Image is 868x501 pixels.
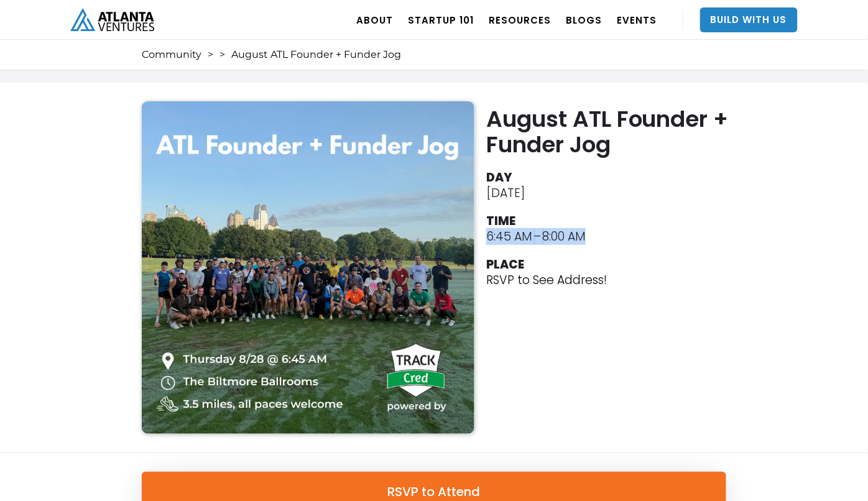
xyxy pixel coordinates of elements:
h2: August ATL Founder + Funder Jog [486,106,732,157]
div: 6:45 AM [486,229,532,244]
div: – [533,229,541,244]
div: 8:00 AM [542,229,586,244]
p: RSVP to See Address! [486,272,607,288]
div: [DATE] [486,185,525,201]
div: DAY [486,170,512,185]
a: EVENTS [617,2,657,37]
a: BLOGS [566,2,602,37]
div: > [208,48,213,61]
a: RESOURCES [489,2,551,37]
div: PLACE [486,257,524,272]
a: Community [142,48,201,61]
div: August ATL Founder + Funder Jog [231,48,401,61]
a: ABOUT [356,2,393,37]
div: TIME [486,213,515,229]
a: Startup 101 [408,2,474,37]
div: > [219,48,225,61]
a: Build With Us [700,7,798,32]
